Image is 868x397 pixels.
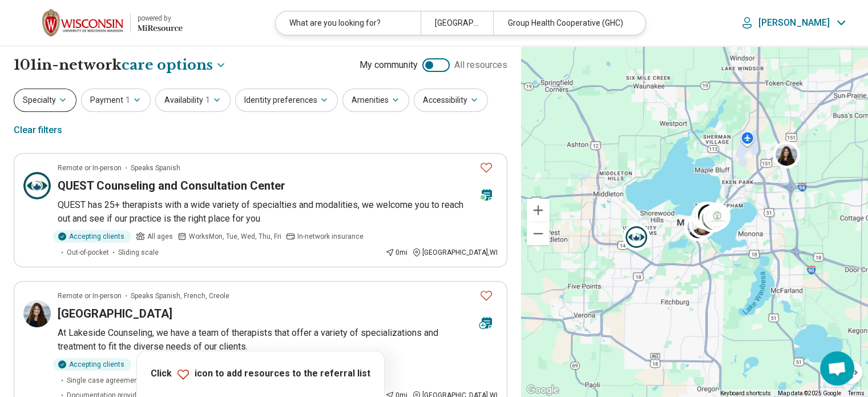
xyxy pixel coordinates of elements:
[14,55,227,75] h1: 101 in-network
[454,58,507,72] span: All resources
[297,231,364,242] span: In-network insurance
[131,163,180,173] span: Speaks Spanish
[58,306,172,322] h3: [GEOGRAPHIC_DATA]
[58,198,498,226] p: QUEST has 25+ therapists with a wide variety of specialties and modalities, we welcome you to rea...
[147,231,173,242] span: All ages
[475,284,498,307] button: Favorite
[14,89,76,112] button: Specialty
[53,358,131,371] div: Accepting clients
[691,202,718,230] div: 3
[414,89,488,112] button: Accessibility
[18,9,183,37] a: University of Wisconsin-Madisonpowered by
[67,247,109,258] span: Out-of-pocket
[81,89,151,112] button: Payment1
[67,375,140,386] span: Single case agreement
[122,55,213,75] span: care options
[360,58,418,72] span: My community
[493,11,638,35] div: Group Health Cooperative (GHC)
[276,11,421,35] div: What are you looking for?
[527,199,550,222] button: Zoom in
[189,231,281,242] span: Works Mon, Tue, Wed, Thu, Fri
[126,94,130,106] span: 1
[412,247,498,258] div: [GEOGRAPHIC_DATA] , WI
[151,367,370,381] p: Click icon to add resources to the referral list
[58,163,122,173] p: Remote or In-person
[205,94,210,106] span: 1
[155,89,231,112] button: Availability1
[820,351,854,386] div: Open chat
[122,55,227,75] button: Care options
[421,11,493,35] div: [GEOGRAPHIC_DATA], [GEOGRAPHIC_DATA]
[778,390,841,396] span: Map data ©2025 Google
[118,247,159,258] span: Sliding scale
[692,202,719,229] div: 2
[53,230,131,243] div: Accepting clients
[848,390,865,396] a: Terms (opens in new tab)
[14,117,62,144] div: Clear filters
[527,222,550,245] button: Zoom out
[342,89,409,112] button: Amenities
[58,326,498,354] p: At Lakeside Counseling, we have a team of therapists that offer a variety of specializations and ...
[475,156,498,179] button: Favorite
[235,89,338,112] button: Identity preferences
[138,13,183,23] div: powered by
[131,291,229,301] span: Speaks Spanish, French, Creole
[385,247,407,258] div: 0 mi
[58,291,122,301] p: Remote or In-person
[758,17,830,29] p: [PERSON_NAME]
[42,9,123,37] img: University of Wisconsin-Madison
[58,178,285,194] h3: QUEST Counseling and Consultation Center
